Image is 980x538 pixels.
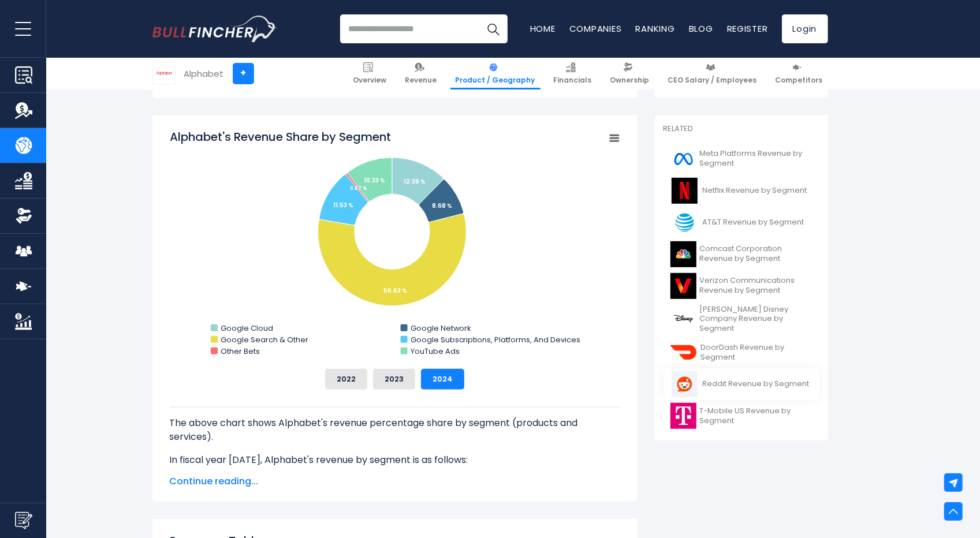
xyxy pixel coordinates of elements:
img: TMUS logo [670,403,696,429]
text: Google Subscriptions, Platforms, And Devices [410,334,580,345]
p: In fiscal year [DATE], Alphabet's revenue by segment is as follows: [170,453,620,467]
button: 2022 [325,369,367,390]
span: Netflix Revenue by Segment [703,186,807,196]
tspan: Alphabet's Revenue Share by Segment [170,129,391,145]
img: NFLX logo [670,178,699,204]
a: Companies [569,23,622,35]
a: Ranking [636,23,675,35]
a: Go to homepage [152,16,277,42]
img: CMCSA logo [670,241,696,267]
span: Verizon Communications Revenue by Segment [700,276,813,296]
text: Google Search & Other [221,334,308,345]
a: Home [530,23,556,35]
span: Overview [353,76,387,85]
tspan: 10.33 % [364,176,385,185]
img: GOOGL logo [153,62,175,84]
a: Competitors [770,58,828,89]
span: T-Mobile US Revenue by Segment [700,406,813,426]
img: Bullfincher logo [152,16,277,42]
tspan: 56.63 % [383,286,407,295]
a: Financials [549,58,597,89]
button: Search [479,14,508,43]
a: + [233,63,254,84]
a: Netflix Revenue by Segment [664,175,819,207]
div: Alphabet [184,67,224,80]
a: Product / Geography [450,58,541,89]
a: AT&T Revenue by Segment [664,207,819,238]
a: Blog [689,23,713,35]
text: Google Cloud [221,323,273,334]
text: Other Bets [221,346,260,357]
img: DASH logo [670,339,698,365]
a: T-Mobile US Revenue by Segment [664,400,819,432]
text: Google Network [410,323,471,334]
span: CEO Salary / Employees [668,76,757,85]
a: Overview [348,58,392,89]
button: 2024 [421,369,464,390]
span: Reddit Revenue by Segment [703,379,810,389]
span: Meta Platforms Revenue by Segment [700,149,813,169]
tspan: 11.53 % [333,201,353,210]
tspan: 12.36 % [404,177,426,186]
p: Related [664,124,819,134]
a: Register [727,23,768,35]
a: CEO Salary / Employees [663,58,762,89]
span: Comcast Corporation Revenue by Segment [700,244,813,264]
span: Revenue [405,76,437,85]
span: DoorDash Revenue by Segment [700,343,812,363]
a: Login [782,14,828,43]
img: META logo [670,146,696,172]
span: AT&T Revenue by Segment [703,218,804,227]
span: [PERSON_NAME] Disney Company Revenue by Segment [700,305,813,334]
a: Comcast Corporation Revenue by Segment [664,238,819,270]
tspan: 8.68 % [432,201,452,210]
tspan: 0.47 % [350,186,367,192]
span: Competitors [776,76,823,85]
span: Product / Geography [456,76,535,85]
span: Ownership [610,76,650,85]
a: Ownership [605,58,655,89]
p: The above chart shows Alphabet's revenue percentage share by segment (products and services). [170,416,620,444]
a: Revenue [400,58,442,89]
a: Verizon Communications Revenue by Segment [664,270,819,302]
img: T logo [670,210,699,236]
a: [PERSON_NAME] Disney Company Revenue by Segment [664,302,819,337]
a: Reddit Revenue by Segment [664,368,819,400]
a: DoorDash Revenue by Segment [664,337,819,368]
span: Continue reading... [170,475,620,488]
text: YouTube Ads [409,346,459,357]
img: VZ logo [670,273,696,299]
img: RDDT logo [670,371,699,397]
img: DIS logo [670,306,696,332]
span: Financials [554,76,592,85]
img: Ownership [15,207,32,225]
button: 2023 [373,369,415,390]
svg: Alphabet's Revenue Share by Segment [170,129,620,360]
a: Meta Platforms Revenue by Segment [664,143,819,175]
